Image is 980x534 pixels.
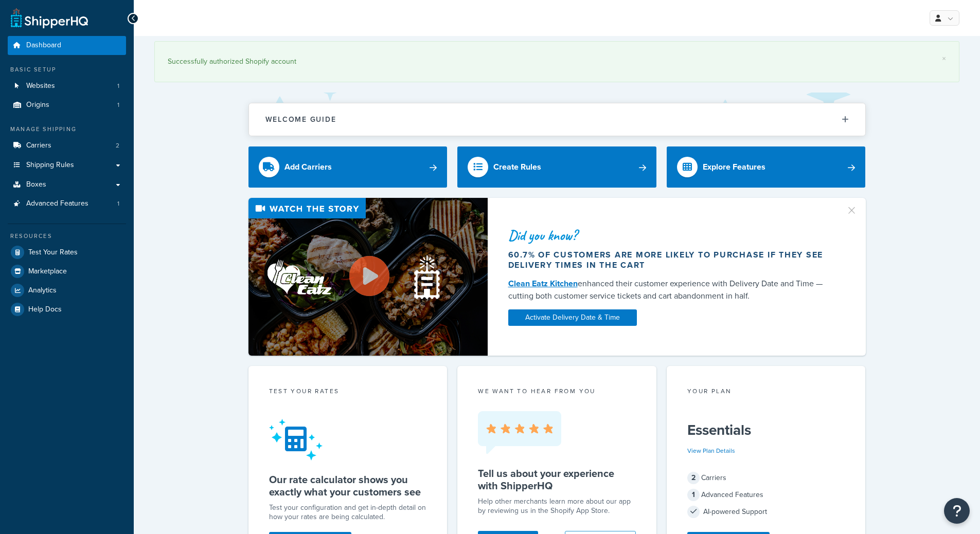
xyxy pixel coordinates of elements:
[8,77,126,96] li: Websites
[248,198,488,356] img: Video thumbnail
[8,175,126,194] a: Boxes
[687,422,845,438] h5: Essentials
[703,160,765,174] div: Explore Features
[478,497,636,515] p: Help other merchants learn more about our app by reviewing us in the Shopify App Store.
[8,96,126,115] li: Origins
[8,36,126,55] a: Dashboard
[687,386,845,398] div: Your Plan
[508,250,833,270] div: 60.7% of customers are more likely to purchase if they see delivery times in the cart
[508,278,833,302] div: enhanced their customer experience with Delivery Date and Time — cutting both customer service ti...
[8,194,126,213] a: Advanced Features1
[687,472,700,484] span: 2
[117,101,119,109] span: 1
[117,199,119,208] span: 1
[26,82,55,90] span: Websites
[942,54,946,63] a: ×
[28,305,62,314] span: Help Docs
[116,141,119,150] span: 2
[28,286,57,295] span: Analytics
[8,232,126,241] div: Resources
[8,125,126,134] div: Manage Shipping
[478,386,636,396] p: we want to hear from you
[249,103,865,136] button: Welcome Guide
[944,498,970,524] button: Open Resource Center
[687,471,845,485] div: Carriers
[8,136,126,155] li: Carriers
[687,488,845,502] div: Advanced Features
[269,386,427,398] div: Test your rates
[687,489,700,501] span: 1
[269,473,427,498] h5: Our rate calculator shows you exactly what your customers see
[28,248,78,257] span: Test Your Rates
[493,160,541,174] div: Create Rules
[508,309,637,326] a: Activate Delivery Date & Time
[8,281,126,300] a: Analytics
[8,194,126,213] li: Advanced Features
[26,180,46,189] span: Boxes
[8,136,126,155] a: Carriers2
[8,300,126,319] a: Help Docs
[248,146,448,188] a: Add Carriers
[457,146,656,188] a: Create Rules
[284,160,332,174] div: Add Carriers
[26,101,49,109] span: Origins
[687,446,735,455] a: View Plan Details
[8,156,126,175] a: Shipping Rules
[168,54,946,69] div: Successfully authorized Shopify account
[26,41,61,50] span: Dashboard
[508,228,833,243] div: Did you know?
[26,141,51,150] span: Carriers
[8,262,126,281] a: Marketplace
[269,503,427,522] div: Test your configuration and get in-depth detail on how your rates are being calculated.
[8,243,126,262] a: Test Your Rates
[117,82,119,90] span: 1
[508,278,578,289] a: Clean Eatz Kitchen
[28,267,67,276] span: Marketplace
[8,65,126,74] div: Basic Setup
[687,505,845,519] div: AI-powered Support
[667,146,866,188] a: Explore Features
[8,77,126,96] a: Websites1
[8,96,126,115] a: Origins1
[265,116,336,123] h2: Welcome Guide
[26,199,88,208] span: Advanced Features
[26,161,74,170] span: Shipping Rules
[478,467,636,492] h5: Tell us about your experience with ShipperHQ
